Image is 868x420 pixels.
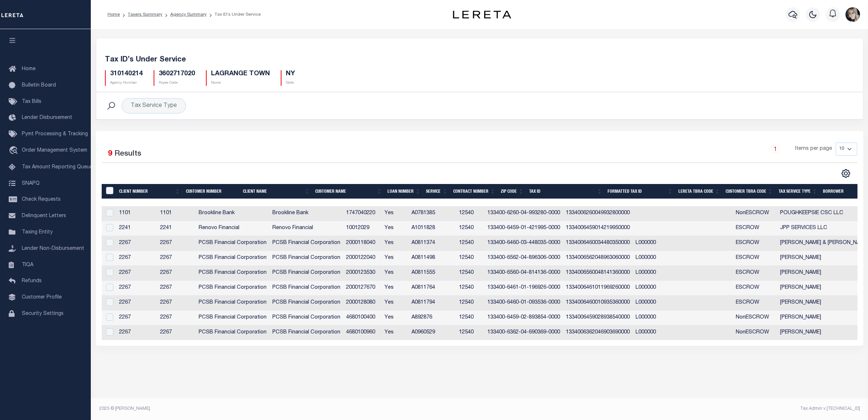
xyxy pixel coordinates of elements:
p: Payee Code [159,80,195,86]
th: Tax Service Type: activate to sort column ascending [776,184,820,199]
td: 133400-6562-04-896306-0000 [484,251,563,266]
th: Zip Code: activate to sort column ascending [498,184,526,199]
td: 12540 [456,221,484,236]
td: 1334006460034480350000 [563,236,633,251]
a: Taxers Summary [128,12,162,17]
span: Security Settings [22,311,64,316]
td: A0811794 [409,296,456,311]
td: 2267 [157,281,196,296]
span: Tax Amount Reporting Queue [22,165,93,170]
span: Order Management System [22,148,87,153]
td: L000000 [633,281,680,296]
td: A0960529 [409,325,456,340]
span: TIQA [22,262,33,267]
td: L000000 [633,296,680,311]
td: 12540 [456,296,484,311]
td: 2267 [157,266,196,281]
td: 2000122040 [343,251,382,266]
td: Yes [382,206,409,221]
td: Brookline Bank [196,206,269,221]
td: Yes [382,236,409,251]
td: 133400-6461-01-196926-0000 [484,281,563,296]
td: Yes [382,221,409,236]
th: &nbsp; [102,184,117,199]
td: L000000 [633,236,680,251]
td: 1101 [157,206,196,221]
div: Tax Admin v.[TECHNICAL_ID] [485,405,860,412]
td: A0811555 [409,266,456,281]
td: 2267 [157,296,196,311]
td: 2267 [157,236,196,251]
td: L000000 [633,325,680,340]
td: 2000123530 [343,266,382,281]
th: Client Name: activate to sort column ascending [240,184,312,199]
td: ESCROW [733,266,777,281]
td: 12540 [456,251,484,266]
label: Results [114,148,141,160]
th: Loan Number: activate to sort column ascending [385,184,423,199]
td: A0811498 [409,251,456,266]
div: 2025 © [PERSON_NAME]. [94,405,480,412]
td: 133400-6362-04-690369-0000 [484,325,563,340]
td: Yes [382,251,409,266]
td: ESCROW [733,281,777,296]
th: LERETA TBRA Code: activate to sort column ascending [676,184,723,199]
td: 10012029 [343,221,382,236]
td: L000000 [633,311,680,325]
span: Delinquent Letters [22,213,66,219]
td: 133400-6459-01-421995-0000 [484,221,563,236]
p: Agency Number [110,80,143,86]
td: 1334006362046903690000 [563,325,633,340]
a: Home [108,12,120,17]
th: Customer Number [183,184,240,199]
td: Renovo Financial [269,221,343,236]
th: Tax ID: activate to sort column ascending [526,184,605,199]
td: 12540 [456,266,484,281]
td: PCSB Financial Corporation [196,325,269,340]
td: 1334006461011969260000 [563,281,633,296]
td: 12540 [456,281,484,296]
td: 4680100400 [343,311,382,325]
img: logo-dark.svg [453,11,511,19]
td: A0811764 [409,281,456,296]
td: 2267 [116,251,157,266]
td: PCSB Financial Corporation [269,296,343,311]
p: Name [211,80,270,86]
td: PCSB Financial Corporation [196,311,269,325]
td: 2000118040 [343,236,382,251]
th: Customer Name: activate to sort column ascending [312,184,385,199]
td: 12540 [456,206,484,221]
td: PCSB Financial Corporation [269,266,343,281]
td: PCSB Financial Corporation [269,281,343,296]
td: Yes [382,296,409,311]
span: Lender Non-Disbursement [22,246,84,251]
th: Formatted Tax ID: activate to sort column ascending [605,184,675,199]
th: Customer TBRA Code: activate to sort column ascending [723,184,776,199]
td: 2267 [116,311,157,325]
td: 2241 [157,221,196,236]
span: Tax Bills [22,99,41,104]
td: ESCROW [733,296,777,311]
h5: NY [286,70,295,78]
td: NonESCROW [733,206,777,221]
td: Yes [382,281,409,296]
td: A0781385 [409,206,456,221]
td: A1011828 [409,221,456,236]
td: NonESCROW [733,325,777,340]
a: 1 [771,145,779,153]
span: Items per page [795,145,832,153]
td: 1334006560048141360000 [563,266,633,281]
td: Yes [382,311,409,325]
span: 9 [108,150,112,158]
td: NonESCROW [733,311,777,325]
span: Refunds [22,279,42,284]
td: 1334006460010935360000 [563,296,633,311]
i: travel_explore [9,146,20,156]
td: A0811374 [409,236,456,251]
td: 2241 [116,221,157,236]
td: 133400-6560-04-814136-0000 [484,266,563,281]
td: 2267 [116,266,157,281]
td: ESCROW [733,251,777,266]
td: PCSB Financial Corporation [196,266,269,281]
span: Home [22,67,36,72]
